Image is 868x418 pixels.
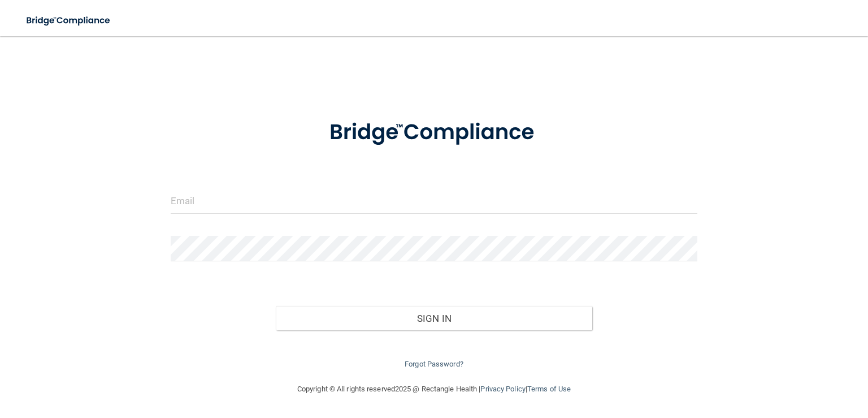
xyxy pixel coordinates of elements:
div: Copyright © All rights reserved 2025 @ Rectangle Health | | [228,371,640,407]
img: bridge_compliance_login_screen.278c3ca4.svg [307,104,562,161]
a: Terms of Use [527,385,571,393]
a: Forgot Password? [405,360,463,368]
img: bridge_compliance_login_screen.278c3ca4.svg [17,9,121,32]
input: Email [171,188,697,214]
a: Privacy Policy [480,385,525,393]
iframe: Drift Widget Chat Controller [673,339,854,383]
button: Sign In [276,306,592,331]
